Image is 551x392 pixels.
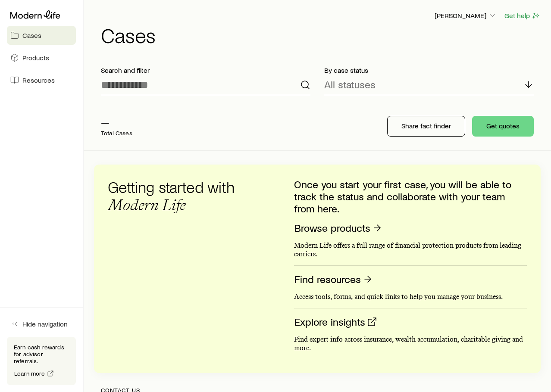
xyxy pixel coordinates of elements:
p: Earn cash rewards for advisor referrals. [14,344,69,364]
h3: Getting started with [108,178,246,214]
span: Resources [22,76,55,84]
button: Hide navigation [7,314,76,333]
p: Total Cases [101,130,132,137]
button: Get help [504,11,541,21]
a: Resources [7,71,76,90]
span: Hide navigation [22,320,68,328]
span: Products [22,53,49,62]
p: Modern Life offers a full range of financial protection products from leading carriers. [294,241,527,258]
p: By case status [324,66,534,75]
p: Find expert info across insurance, wealth accumulation, charitable giving and more. [294,335,527,352]
p: Access tools, forms, and quick links to help you manage your business. [294,292,527,301]
p: Once you start your first case, you will be able to track the status and collaborate with your te... [294,178,527,215]
p: — [101,116,132,128]
a: Browse products [294,221,383,235]
a: Products [7,48,76,67]
h1: Cases [101,25,541,45]
a: Cases [7,26,76,45]
a: Explore insights [294,315,378,329]
p: [PERSON_NAME] [435,11,497,20]
p: Share fact finder [401,121,451,130]
button: Get quotes [472,116,534,137]
button: Share fact finder [387,116,465,137]
a: Find resources [294,273,373,286]
button: [PERSON_NAME] [434,11,497,21]
span: Modern Life [108,196,186,214]
p: Search and filter [101,66,310,75]
span: Learn more [14,370,45,376]
span: Cases [22,31,41,40]
p: All statuses [324,78,376,90]
div: Earn cash rewards for advisor referrals.Learn more [7,337,76,385]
